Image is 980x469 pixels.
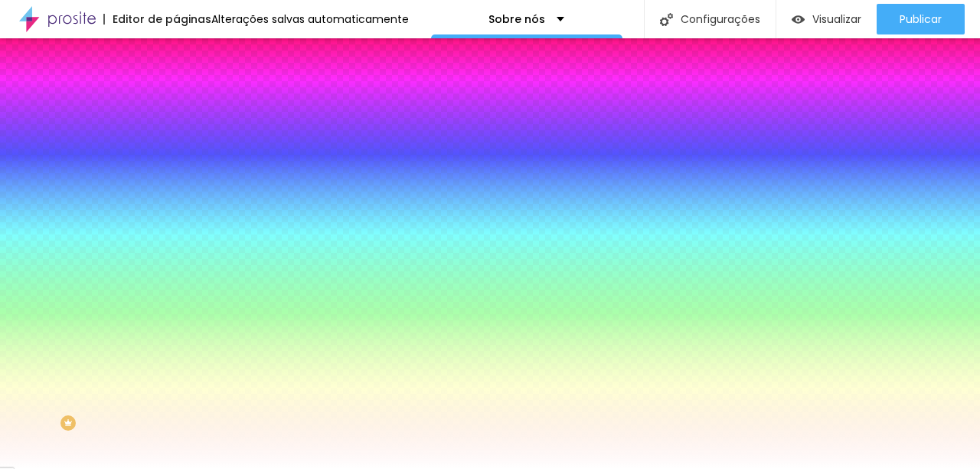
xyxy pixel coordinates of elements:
[792,13,805,26] img: view-1.svg
[103,14,211,25] div: Editor de páginas
[660,13,673,26] img: Icone
[488,14,545,25] p: Sobre nós
[776,4,877,34] button: Visualizar
[211,14,409,25] div: Alterações salvas automaticamente
[812,13,861,25] span: Visualizar
[900,13,942,25] span: Publicar
[877,4,965,34] button: Publicar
